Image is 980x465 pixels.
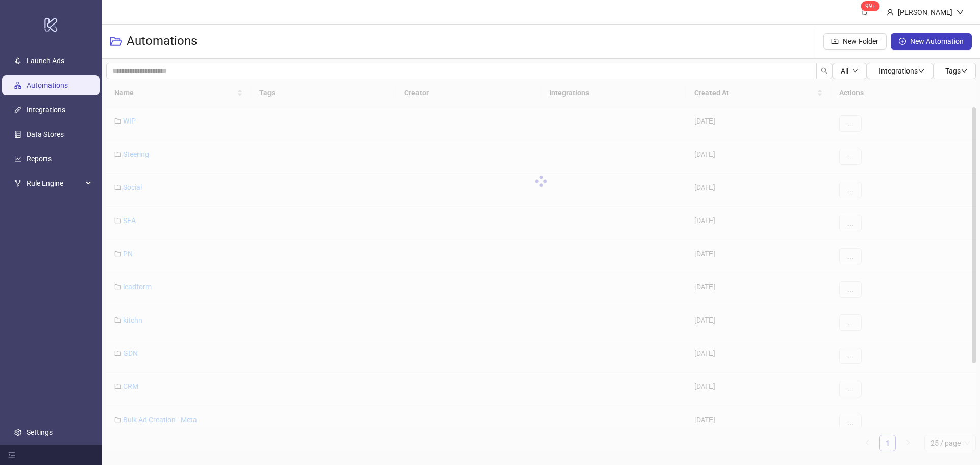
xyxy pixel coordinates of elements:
span: down [918,67,925,75]
span: menu-fold [8,451,15,458]
span: folder-open [110,35,122,47]
span: down [957,9,964,16]
span: New Folder [843,37,878,45]
h3: Automations [127,33,197,50]
span: search [821,67,828,75]
span: Integrations [879,67,925,75]
span: down [852,68,859,74]
sup: 674 [861,1,880,11]
span: user [887,9,894,16]
span: Rule Engine [27,173,83,193]
button: Tagsdown [933,63,976,79]
button: New Folder [823,33,887,50]
span: folder-add [831,38,839,45]
button: New Automation [891,33,972,50]
a: Settings [27,428,53,436]
span: All [841,67,848,75]
span: down [961,67,968,75]
span: bell [861,8,868,15]
a: Reports [27,155,52,163]
a: Integrations [27,106,65,114]
span: Tags [945,67,968,75]
button: Integrationsdown [867,63,933,79]
a: Launch Ads [27,57,64,65]
a: Automations [27,81,68,89]
div: [PERSON_NAME] [894,7,957,18]
span: fork [14,180,21,187]
button: Alldown [832,63,867,79]
a: Data Stores [27,130,64,138]
span: plus-circle [899,38,906,45]
span: New Automation [910,37,964,45]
